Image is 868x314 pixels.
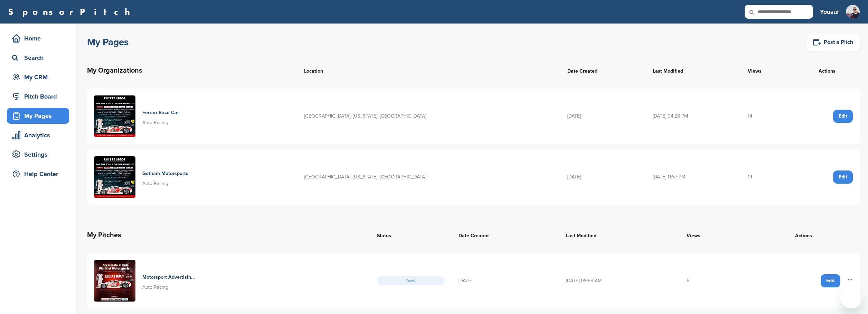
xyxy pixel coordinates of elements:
[7,147,69,163] a: Settings
[297,58,561,83] th: Location
[559,253,680,308] td: [DATE] 09:59 AM
[142,170,188,177] h4: Gotham Motorsports
[94,156,290,198] a: Flyer Gotham Motorsports Auto Racing
[821,274,840,287] a: Edit
[370,223,452,248] th: Status
[94,260,135,302] img: Screenshot 2025 08 22 at 06.54.17
[10,168,69,180] div: Help Center
[646,89,741,144] td: [DATE] 04:26 PM
[7,30,69,46] a: Home
[833,110,853,123] a: Edit
[94,156,135,198] img: Flyer
[7,108,69,124] a: My Pages
[646,149,741,205] td: [DATE] 11:57 PM
[10,71,69,83] div: My CRM
[7,127,69,143] a: Analytics
[94,95,135,137] img: Flyer
[559,223,680,248] th: Last Modified
[820,7,839,17] h3: Yousuf
[747,223,860,248] th: Actions
[377,276,445,285] span: Posted
[840,286,862,308] iframe: Button to launch messaging window
[680,223,747,248] th: Views
[94,95,290,137] a: Flyer Ferrari Race Car Auto Racing
[10,90,69,103] div: Pitch Board
[142,181,168,186] span: Auto Racing
[10,148,69,161] div: Settings
[741,149,794,205] td: 14
[741,58,794,83] th: Views
[297,89,561,144] td: [GEOGRAPHIC_DATA], [US_STATE], [GEOGRAPHIC_DATA]
[741,89,794,144] td: 14
[560,58,646,83] th: Date Created
[7,89,69,104] a: Pitch Board
[10,110,69,122] div: My Pages
[87,58,297,83] th: My Organizations
[820,4,839,19] a: Yousuf
[807,34,860,51] a: Post a Pitch
[142,120,168,126] span: Auto Racing
[7,166,69,182] a: Help Center
[142,274,196,281] h4: Motorsport Advertising / Branding Opportunity
[795,58,860,83] th: Actions
[560,89,646,144] td: [DATE]
[646,58,741,83] th: Last Modified
[10,32,69,45] div: Home
[452,223,559,248] th: Date Created
[10,129,69,141] div: Analytics
[7,50,69,66] a: Search
[680,253,747,308] td: 6
[87,223,370,248] th: My Pitches
[7,69,69,85] a: My CRM
[8,7,134,16] a: SponsorPitch
[87,36,129,48] h1: My Pages
[142,109,179,117] h4: Ferrari Race Car
[560,149,646,205] td: [DATE]
[297,149,561,205] td: [GEOGRAPHIC_DATA], [US_STATE], [GEOGRAPHIC_DATA]
[452,253,559,308] td: [DATE]
[94,260,363,302] a: Screenshot 2025 08 22 at 06.54.17 Motorsport Advertising / Branding Opportunity Auto Racing
[10,52,69,64] div: Search
[142,284,168,290] span: Auto Racing
[833,170,853,184] a: Edit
